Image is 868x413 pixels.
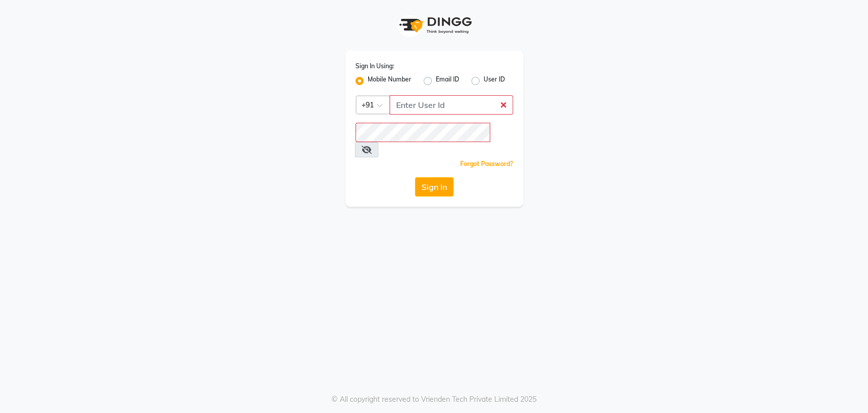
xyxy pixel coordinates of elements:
[355,62,394,71] label: Sign In Using:
[390,95,513,115] input: Username
[484,75,505,87] label: User ID
[460,160,513,168] a: Forgot Password?
[394,10,475,40] img: logo1.svg
[436,75,459,87] label: Email ID
[368,75,411,87] label: Mobile Number
[415,177,454,197] button: Sign In
[355,123,490,142] input: Username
